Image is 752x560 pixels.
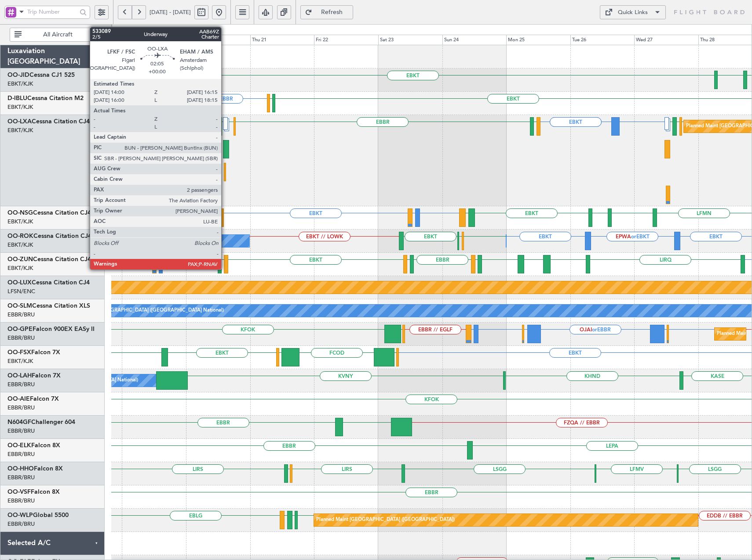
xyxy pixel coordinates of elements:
[7,466,63,472] a: OO-HHOFalcon 8X
[442,35,507,45] div: Sun 24
[7,118,90,125] a: OO-LXACessna Citation CJ4
[60,234,179,248] div: Owner [GEOGRAPHIC_DATA]-[GEOGRAPHIC_DATA]
[7,126,33,134] a: EBKT/KJK
[314,9,350,15] span: Refresh
[150,8,191,16] span: [DATE] - [DATE]
[506,35,570,45] div: Mon 25
[7,210,33,216] span: OO-NSG
[113,26,128,33] div: [DATE]
[7,95,27,101] span: D-IBLU
[7,381,35,388] a: EBBR/BRU
[7,326,95,332] a: OO-GPEFalcon 900EX EASy II
[7,303,32,309] span: OO-SLM
[7,80,33,88] a: EBKT/KJK
[7,118,32,125] span: OO-LXA
[7,241,33,249] a: EBKT/KJK
[10,28,95,42] button: All Aircraft
[7,396,59,402] a: OO-AIEFalcon 7X
[7,512,69,518] a: OO-WLPGlobal 5500
[23,32,92,38] span: All Aircraft
[378,35,442,45] div: Sat 23
[122,35,186,45] div: Tue 19
[7,280,32,286] span: OO-LUX
[7,442,60,449] a: OO-ELKFalcon 8X
[7,72,75,78] a: OO-JIDCessna CJ1 525
[7,512,33,518] span: OO-WLP
[7,264,33,272] a: EBKT/KJK
[7,303,90,309] a: OO-SLMCessna Citation XLS
[7,474,35,481] a: EBBR/BRU
[7,404,35,412] a: EBBR/BRU
[7,489,31,495] span: OO-VSF
[600,5,666,19] button: Quick Links
[7,497,35,505] a: EBBR/BRU
[186,35,250,45] div: Wed 20
[314,35,378,45] div: Fri 22
[7,419,75,425] a: N604GFChallenger 604
[7,466,34,472] span: OO-HHO
[60,304,224,317] div: A/C Unavailable [GEOGRAPHIC_DATA] ([GEOGRAPHIC_DATA] National)
[7,311,35,319] a: EBBR/BRU
[27,5,77,18] input: Trip Number
[7,72,29,78] span: OO-JID
[7,442,31,449] span: OO-ELK
[7,210,91,216] a: OO-NSGCessna Citation CJ4
[7,520,35,528] a: EBBR/BRU
[7,287,35,295] a: LFSN/ENC
[618,8,648,17] div: Quick Links
[124,120,161,133] div: A/C Unavailable
[7,95,84,101] a: D-IBLUCessna Citation M2
[7,103,33,111] a: EBKT/KJK
[7,396,30,402] span: OO-AIE
[7,256,33,262] span: OO-ZUN
[7,218,33,226] a: EBKT/KJK
[7,489,60,495] a: OO-VSFFalcon 8X
[7,280,90,286] a: OO-LUXCessna Citation CJ4
[7,233,91,239] a: OO-ROKCessna Citation CJ4
[7,326,33,332] span: OO-GPE
[7,427,35,435] a: EBBR/BRU
[250,35,314,45] div: Thu 21
[570,35,635,45] div: Tue 26
[7,233,33,239] span: OO-ROK
[7,334,35,342] a: EBBR/BRU
[316,513,455,527] div: Planned Maint [GEOGRAPHIC_DATA] ([GEOGRAPHIC_DATA])
[7,349,31,355] span: OO-FSX
[7,419,31,425] span: N604GF
[7,450,35,458] a: EBBR/BRU
[634,35,698,45] div: Wed 27
[7,373,61,379] a: OO-LAHFalcon 7X
[7,357,33,365] a: EBKT/KJK
[7,349,60,355] a: OO-FSXFalcon 7X
[7,373,32,379] span: OO-LAH
[7,256,91,262] a: OO-ZUNCessna Citation CJ4
[300,5,353,19] button: Refresh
